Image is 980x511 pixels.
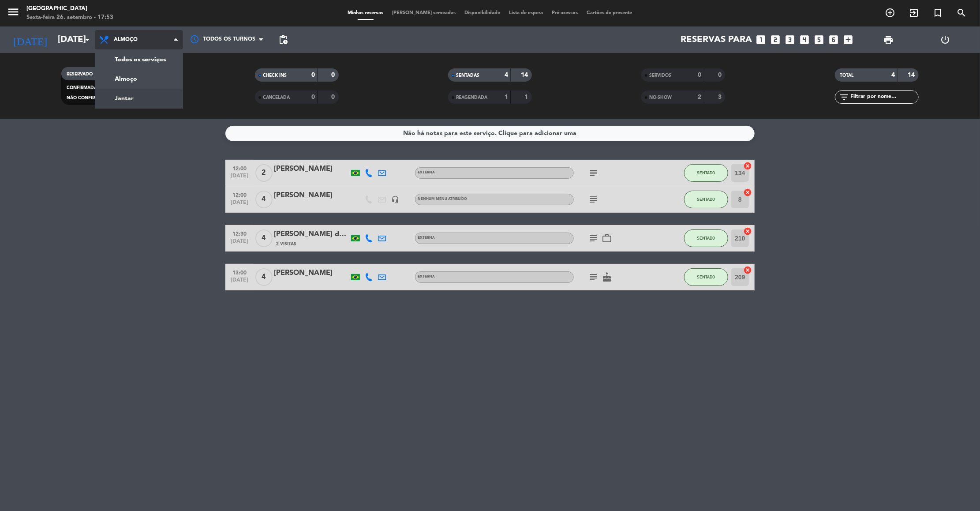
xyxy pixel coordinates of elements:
span: Externa [418,275,435,278]
span: 2 [255,164,273,182]
span: Cartões de presente [583,11,637,15]
span: RESERVADO [67,72,93,76]
a: Todos os serviços [95,50,183,69]
div: LOG OUT [917,26,973,53]
span: [DATE] [228,238,251,248]
span: CANCELADA [263,95,290,100]
span: Lista de espera [505,11,548,15]
button: SENTADO [684,268,728,286]
strong: 14 [521,72,530,78]
span: Almoço [114,37,138,43]
span: Nenhum menu atribuído [418,197,467,201]
span: 4 [255,268,273,286]
strong: 0 [311,94,315,100]
i: cancel [743,162,752,170]
span: Minhas reservas [344,11,388,15]
div: Não há notas para este serviço. Clique para adicionar uma [404,128,577,139]
strong: 0 [311,72,315,78]
span: [PERSON_NAME] semeadas [388,11,460,15]
strong: 4 [891,72,895,78]
span: Pré-acessos [548,11,583,15]
i: work_outline [602,233,612,244]
i: looks_6 [828,34,840,45]
i: exit_to_app [909,8,919,18]
i: cake [602,272,612,282]
span: 2 Visitas [276,240,296,248]
i: subject [588,272,599,282]
span: Externa [418,236,435,240]
i: subject [588,168,599,178]
strong: 1 [505,94,508,100]
span: [DATE] [228,199,251,210]
i: add_box [843,34,854,45]
strong: 1 [525,94,530,100]
i: headset_mic [391,195,399,203]
span: 4 [255,191,273,208]
i: filter_list [839,92,850,102]
span: 13:00 [228,267,251,277]
div: [PERSON_NAME] [274,163,349,175]
input: Filtrar por nome... [850,92,918,102]
span: SENTADO [697,236,715,240]
span: pending_actions [278,34,288,45]
span: 12:00 [228,189,251,199]
span: 4 [255,229,273,247]
div: Sexta-feira 26. setembro - 17:53 [26,13,113,22]
span: NO-SHOW [649,95,672,100]
span: Disponibilidade [460,11,505,15]
button: SENTADO [684,164,728,182]
i: cancel [743,266,752,274]
a: Almoço [95,69,183,89]
i: add_circle_outline [885,8,895,18]
span: CHECK INS [263,73,287,78]
div: [PERSON_NAME] da [PERSON_NAME] [274,229,349,240]
span: 12:00 [228,163,251,173]
span: [DATE] [228,173,251,183]
strong: 2 [698,94,702,100]
a: Jantar [95,89,183,108]
i: subject [588,194,599,205]
button: menu [7,5,20,22]
strong: 0 [718,72,723,78]
strong: 0 [331,94,337,100]
i: looks_two [770,34,782,45]
strong: 0 [331,72,337,78]
i: cancel [743,188,752,197]
i: menu [7,5,20,19]
span: CONFIRMADA [67,86,97,90]
span: 12:30 [228,228,251,238]
button: SENTADO [684,191,728,208]
i: looks_3 [785,34,796,45]
i: search [956,8,967,18]
strong: 3 [718,94,723,100]
span: SENTADO [697,170,715,175]
span: Reservas para [681,34,752,45]
i: subject [588,233,599,244]
button: SENTADO [684,229,728,247]
i: [DATE] [7,30,53,49]
strong: 14 [908,72,916,78]
i: power_settings_new [940,34,950,45]
i: turned_in_not [932,8,943,18]
span: print [883,34,894,45]
span: [DATE] [228,277,251,287]
span: NÃO CONFIRMAR [67,96,105,100]
i: looks_4 [799,34,811,45]
span: REAGENDADA [456,95,487,100]
i: cancel [743,227,752,236]
span: Externa [418,171,435,174]
span: SENTADAS [456,73,479,78]
span: SENTADO [697,197,715,202]
span: SENTADO [697,274,715,279]
strong: 4 [505,72,508,78]
i: looks_one [756,34,767,45]
span: TOTAL [840,73,854,78]
i: arrow_drop_down [82,34,93,45]
div: [GEOGRAPHIC_DATA] [26,4,113,13]
div: [PERSON_NAME] [274,267,349,279]
span: SERVIDOS [649,73,671,78]
strong: 0 [698,72,702,78]
i: looks_5 [814,34,825,45]
div: [PERSON_NAME] [274,190,349,201]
